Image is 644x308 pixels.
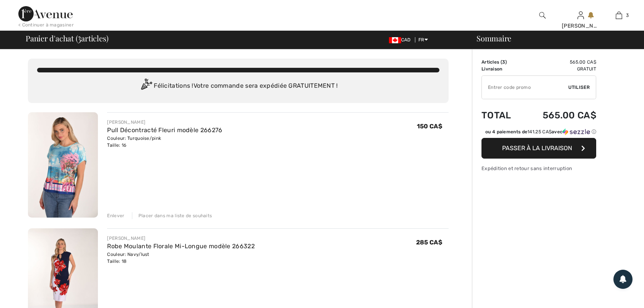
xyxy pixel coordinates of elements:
span: 150 CA$ [417,123,442,130]
div: ou 4 paiements de avec [485,128,596,135]
span: 3 [502,59,505,65]
td: Livraison [481,66,522,72]
span: Passer à la livraison [502,144,572,152]
a: Robe Moulante Florale Mi-Longue modèle 266322 [107,242,255,250]
div: [PERSON_NAME] [562,22,599,30]
div: ou 4 paiements de141.25 CA$avecSezzle Cliquez pour en savoir plus sur Sezzle [481,128,596,138]
span: 141.25 CA$ [527,129,551,134]
img: Pull Décontracté Fleuri modèle 266276 [28,112,98,218]
a: Se connecter [577,11,584,19]
span: 3 [626,12,629,19]
div: Félicitations ! Votre commande sera expédiée GRATUITEMENT ! [37,79,439,94]
td: Gratuit [522,66,596,72]
img: 1ère Avenue [18,6,73,21]
div: Placer dans ma liste de souhaits [132,212,212,219]
img: Sezzle [563,128,590,135]
div: Sommaire [467,34,639,42]
input: Code promo [482,76,568,99]
div: Couleur: Navy/lust Taille: 18 [107,251,255,265]
div: Couleur: Turquoise/pink Taille: 16 [107,135,222,149]
span: CAD [389,37,414,43]
td: 565.00 CA$ [522,102,596,128]
span: FR [418,37,428,43]
div: Expédition et retour sans interruption [481,165,596,172]
td: Articles ( ) [481,59,522,66]
img: Congratulation2.svg [138,79,154,94]
div: [PERSON_NAME] [107,119,222,126]
button: Passer à la livraison [481,138,596,159]
img: Mon panier [616,11,622,20]
div: Enlever [107,212,124,219]
div: [PERSON_NAME] [107,235,255,242]
a: Pull Décontracté Fleuri modèle 266276 [107,126,222,134]
div: < Continuer à magasiner [18,21,74,28]
span: Panier d'achat ( articles) [26,34,108,42]
td: Total [481,102,522,128]
img: Mes infos [577,11,584,20]
span: Utiliser [568,84,590,91]
span: 285 CA$ [416,239,442,246]
a: 3 [600,11,637,20]
img: Canadian Dollar [389,37,401,43]
img: recherche [539,11,546,20]
span: 3 [78,33,81,43]
td: 565.00 CA$ [522,59,596,66]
